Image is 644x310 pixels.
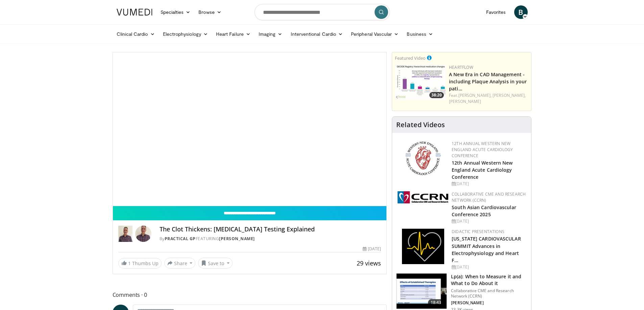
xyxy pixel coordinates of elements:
[113,290,387,299] span: Comments 0
[452,218,526,224] div: [DATE]
[452,160,512,180] a: 12th Annual Western New England Acute Cardiology Conference
[255,4,390,20] input: Search topics, interventions
[160,226,381,233] h4: The Clot Thickens: [MEDICAL_DATA] Testing Explained
[449,92,528,105] div: Feat.
[219,236,255,242] a: [PERSON_NAME]
[451,300,527,306] p: [PERSON_NAME]
[452,235,521,263] a: [US_STATE] CARDIOVASCULAR SUMMIT Advances in Electrophysiology and Heart F…
[403,27,437,41] a: Business
[402,229,444,264] img: 1860aa7a-ba06-47e3-81a4-3dc728c2b4cf.png.150x105_q85_autocrop_double_scale_upscale_version-0.2.png
[113,52,387,206] video-js: Video Player
[135,226,151,242] img: Avatar
[451,288,527,299] p: Collaborative CME and Research Network (CCRN)
[452,229,526,235] div: Didactic Presentations
[458,92,492,98] a: [PERSON_NAME],
[395,64,446,100] img: 738d0e2d-290f-4d89-8861-908fb8b721dc.150x105_q85_crop-smart_upscale.jpg
[396,121,445,129] h4: Related Videos
[118,226,133,242] img: Practical GP
[165,236,196,242] a: Practical GP
[287,27,347,41] a: Interventional Cardio
[428,299,444,306] span: 18:43
[160,236,381,242] div: By FEATURING
[157,5,195,19] a: Specialties
[194,5,225,19] a: Browse
[159,27,212,41] a: Electrophysiology
[452,141,513,159] a: 12th Annual Western New England Acute Cardiology Conference
[429,92,444,98] span: 38:20
[164,258,196,269] button: Share
[128,260,131,266] span: 1
[451,273,527,287] h3: Lp(a): When to Measure it and What to Do About it
[482,5,510,19] a: Favorites
[493,92,526,98] a: [PERSON_NAME],
[395,55,426,61] small: Featured Video
[514,5,528,19] a: B
[395,64,446,100] a: 38:20
[212,27,255,41] a: Heart Failure
[198,258,233,269] button: Save to
[398,191,448,203] img: a04ee3ba-8487-4636-b0fb-5e8d268f3737.png.150x105_q85_autocrop_double_scale_upscale_version-0.2.png
[449,71,527,92] a: A New Era in CAD Management - including Plaque Analysis in your pati…
[452,264,526,270] div: [DATE]
[347,27,403,41] a: Peripheral Vascular
[113,27,159,41] a: Clinical Cardio
[357,259,381,267] span: 29 views
[118,258,162,269] a: 1 Thumbs Up
[363,246,381,252] div: [DATE]
[397,274,447,309] img: 7a20132b-96bf-405a-bedd-783937203c38.150x105_q85_crop-smart_upscale.jpg
[452,181,526,187] div: [DATE]
[117,9,152,16] img: VuMedi Logo
[404,141,442,176] img: 0954f259-7907-4053-a817-32a96463ecc8.png.150x105_q85_autocrop_double_scale_upscale_version-0.2.png
[452,191,526,203] a: Collaborative CME and Research Network (CCRN)
[452,204,516,218] a: South Asian Cardiovascular Conference 2025
[449,98,481,104] a: [PERSON_NAME]
[255,27,287,41] a: Imaging
[449,64,473,70] a: Heartflow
